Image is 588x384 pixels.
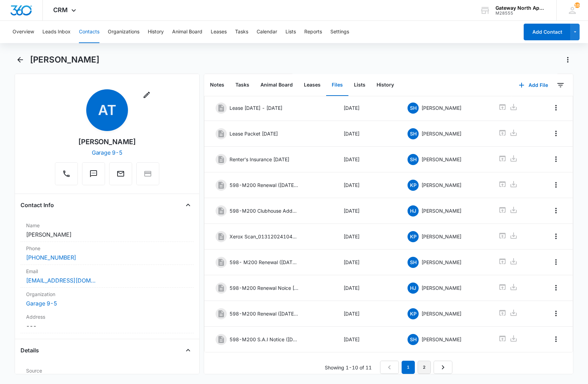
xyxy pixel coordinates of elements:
button: Reports [304,21,322,43]
p: Lease [DATE] - [DATE] [229,104,282,112]
p: Lease Packet [DATE] [229,130,278,137]
span: KP [408,180,419,191]
dd: --- [26,322,188,330]
div: Name[PERSON_NAME] [21,219,193,242]
p: [PERSON_NAME] [421,233,461,240]
button: Leads Inbox [42,21,71,43]
button: Overflow Menu [550,308,562,319]
div: Phone[PHONE_NUMBER] [21,242,193,265]
button: Actions [562,54,573,65]
a: Text [82,173,105,179]
td: [DATE] [335,327,399,352]
button: Overflow Menu [550,231,562,242]
button: History [371,74,400,96]
a: [EMAIL_ADDRESS][DOMAIN_NAME] [26,276,96,285]
td: [DATE] [335,301,399,327]
button: Overflow Menu [550,282,562,293]
p: 598-M200 Renewal ([DATE]-[DATE]) [229,181,299,189]
button: Overflow Menu [550,205,562,216]
button: Back [15,54,25,65]
button: Overflow Menu [550,256,562,268]
p: [PERSON_NAME] [421,284,461,292]
button: History [148,21,164,43]
span: CRM [53,6,68,14]
p: [PERSON_NAME] [421,207,461,214]
span: SH [408,334,419,345]
button: Tasks [230,74,255,96]
div: OrganizationGarage 9-5 [21,288,193,310]
p: [PERSON_NAME] [421,181,461,189]
button: Lists [285,21,296,43]
button: Contacts [79,21,99,43]
p: [PERSON_NAME] [421,156,461,163]
div: notifications count [574,2,580,8]
a: Next Page [434,361,452,374]
button: Lists [348,74,371,96]
span: AT [86,89,128,131]
td: [DATE] [335,198,399,224]
span: KP [408,231,419,242]
span: SH [408,103,419,114]
span: SH [408,257,419,268]
div: account name [496,5,546,11]
h4: Contact Info [21,201,54,209]
td: [DATE] [335,224,399,250]
a: [PHONE_NUMBER] [26,253,76,262]
div: [PERSON_NAME] [78,137,136,147]
td: [DATE] [335,172,399,198]
p: 598- M200 Renewal ([DATE]-[DATE]) [229,259,299,266]
span: HJ [408,283,419,294]
button: Overflow Menu [550,102,562,113]
button: Settings [330,21,349,43]
button: Animal Board [172,21,202,43]
p: [PERSON_NAME] [421,310,461,317]
label: Email [26,268,188,275]
p: 598-M200 S.A.I Notice ([DATE]) [229,336,299,343]
span: HJ [408,205,419,216]
a: Garage 9-5 [92,149,123,156]
p: Xerox Scan_01312024104831.pdf [229,233,299,240]
button: Filters [555,80,566,91]
span: KP [408,308,419,319]
p: 598-M200 Renewal Noice [DATE] [229,284,299,292]
p: Renter's Insurance [DATE] [229,156,289,163]
td: [DATE] [335,147,399,172]
p: [PERSON_NAME] [421,130,461,137]
a: Call [55,173,78,179]
label: Name [26,222,188,229]
a: Garage 9-5 [26,300,57,307]
button: Calendar [257,21,277,43]
p: 598-M200 Clubhouse Addendum [229,207,299,214]
button: Leases [298,74,326,96]
button: Text [82,162,105,185]
td: [DATE] [335,121,399,147]
p: Showing 1-10 of 11 [325,364,372,371]
div: account id [496,11,546,16]
div: Address--- [21,310,193,333]
p: [PERSON_NAME] [421,104,461,112]
span: SH [408,128,419,139]
button: Overflow Menu [550,128,562,139]
button: Call [55,162,78,185]
td: [DATE] [335,250,399,275]
button: Overflow Menu [550,179,562,190]
button: Overview [13,21,34,43]
button: Organizations [108,21,139,43]
em: 1 [402,361,415,374]
label: Phone [26,245,188,252]
label: Source [26,367,188,374]
button: Leases [211,21,227,43]
p: 598-M200 Renewal ([DATE]-[DATE]) [229,310,299,317]
dd: [PERSON_NAME] [26,230,188,239]
button: Add Contact [524,24,571,40]
span: 108 [574,2,580,8]
button: Close [183,345,194,356]
nav: Pagination [380,361,452,374]
td: [DATE] [335,95,399,121]
button: Add File [512,77,555,93]
button: Overflow Menu [550,334,562,345]
p: [PERSON_NAME] [421,259,461,266]
button: Overflow Menu [550,154,562,165]
td: [DATE] [335,275,399,301]
span: SH [408,154,419,165]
